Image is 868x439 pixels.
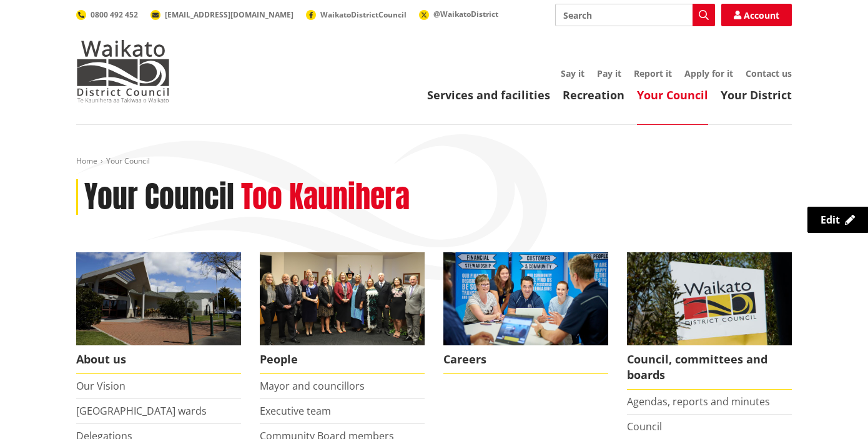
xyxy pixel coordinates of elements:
[91,9,138,20] span: 0800 492 452
[76,40,170,102] img: Waikato District Council - Te Kaunihera aa Takiwaa o Waikato
[433,9,498,19] span: @WaikatoDistrict
[241,179,410,215] h2: Too Kaunihera
[821,213,840,227] span: Edit
[76,9,138,20] a: 0800 492 452
[721,87,792,102] a: Your District
[443,252,608,345] img: Office staff in meeting - Career page
[443,252,608,374] a: Careers
[165,9,293,20] span: [EMAIL_ADDRESS][DOMAIN_NAME]
[260,404,331,418] a: Executive team
[627,395,770,408] a: Agendas, reports and minutes
[684,67,733,79] a: Apply for it
[76,252,241,374] a: WDC Building 0015 About us
[76,404,207,418] a: [GEOGRAPHIC_DATA] wards
[563,87,624,102] a: Recreation
[561,67,584,79] a: Say it
[634,67,672,79] a: Report it
[260,379,365,393] a: Mayor and councillors
[807,207,868,233] a: Edit
[721,4,792,26] a: Account
[84,179,234,215] h1: Your Council
[427,87,550,102] a: Services and facilities
[627,345,792,390] span: Council, committees and boards
[627,252,792,390] a: Waikato-District-Council-sign Council, committees and boards
[260,252,425,374] a: 2022 Council People
[76,379,126,393] a: Our Vision
[627,420,662,433] a: Council
[320,9,407,20] span: WaikatoDistrictCouncil
[627,252,792,345] img: Waikato-District-Council-sign
[746,67,792,79] a: Contact us
[306,9,407,20] a: WaikatoDistrictCouncil
[150,9,293,20] a: [EMAIL_ADDRESS][DOMAIN_NAME]
[419,9,498,19] a: @WaikatoDistrict
[597,67,621,79] a: Pay it
[260,252,425,345] img: 2022 Council
[106,155,150,166] span: Your Council
[637,87,708,102] a: Your Council
[260,345,425,374] span: People
[76,156,792,167] nav: breadcrumb
[76,345,241,374] span: About us
[76,155,97,166] a: Home
[443,345,608,374] span: Careers
[76,252,241,345] img: WDC Building 0015
[555,4,715,26] input: Search input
